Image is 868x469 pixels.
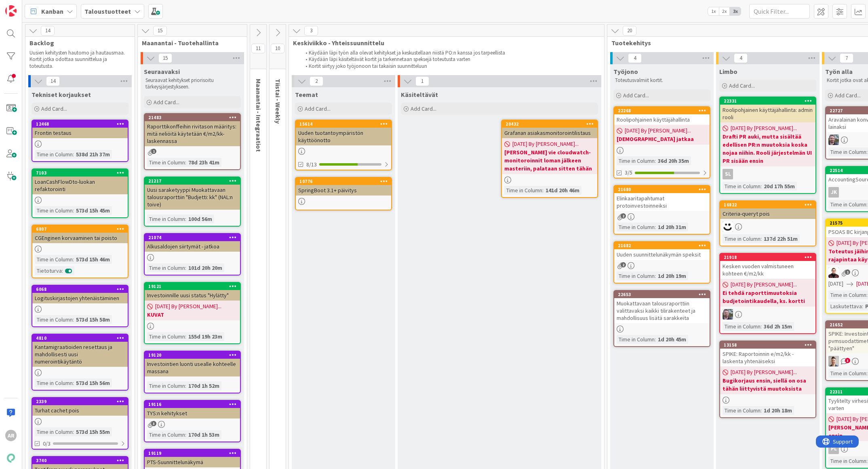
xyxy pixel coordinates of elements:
span: [DATE] By [PERSON_NAME]... [731,280,797,289]
div: 20d 17h 55m [762,182,797,191]
input: Quick Filter... [749,4,810,19]
div: 2339 [32,398,128,405]
div: PTS-Suunnittelunäkymä [145,457,240,467]
a: 21918Kesken vuoden valmistuneen kohteen €/m2/kk[DATE] By [PERSON_NAME]...Ei tehdä raporttimuutoks... [719,253,816,334]
div: Time in Column [147,158,185,167]
div: sl [723,169,733,179]
div: 21217 [145,177,240,185]
div: 573d 15h 55m [74,427,112,436]
a: 10776SpringBoot 3.1+ päivitys [295,177,392,210]
div: 6807CGEnginen korvaaminen tai poisto [32,225,128,243]
div: PL [828,444,839,454]
span: : [655,335,656,344]
div: Time in Column [35,315,73,324]
div: 3740 [36,458,128,463]
div: CGEnginen korvaaminen tai poisto [32,233,128,243]
span: Kanban [41,6,63,16]
div: Time in Column [35,255,73,264]
div: 22653Muokattavaan talousraporttiin valittavaksi kaikki tilirakenteet ja mahdollisuus lisätä sarak... [614,291,710,323]
div: 2339Turhat cachet pois [32,398,128,416]
a: 19116TYS:n kehityksetTime in Column:170d 1h 53m [144,400,241,442]
div: 21680 [618,187,710,192]
span: [DATE] By [PERSON_NAME]... [731,124,797,132]
span: 8/13 [306,160,317,169]
div: Time in Column [35,427,73,436]
img: Visit kanbanzone.com [5,5,17,17]
div: 10776SpringBoot 3.1+ päivitys [296,178,391,196]
li: Kortit siirtyy joko työjonoon tai takaisin suunnitteluun [301,63,596,69]
div: 19120Investointien luonti usealle kohteelle massana [145,351,240,376]
div: 3740 [32,457,128,464]
a: 21074Alkusaldojen siirtymät - jatkoaTime in Column:101d 20h 20m [144,233,241,276]
div: sl [720,169,815,179]
div: 13158SPIKE: Raportoinnin e/m2/kk -laskenta yhtenäiseksi [720,341,815,366]
a: 4810Kantamigraatioiden resettaus ja mahdollisesti uusi numerointikäytäntöTime in Column:573d 15h 56m [32,334,129,391]
a: 15614Uuden tuotantoympäristön käyttöönotto8/13 [295,120,392,170]
span: Add Card... [305,105,331,112]
div: Time in Column [617,223,655,231]
div: Criteria-queryt pois [720,208,815,219]
div: 155d 19h 23m [186,332,224,341]
div: Time in Column [147,381,185,390]
div: 22268Roolipohjainen käyttäjähallinta [614,107,710,125]
span: 14 [41,26,55,36]
div: 19119 [145,450,240,457]
span: : [761,234,762,243]
span: Keskiviikko - Yhteissuunnittelu [293,39,594,47]
div: 4810 [32,334,128,342]
span: 2x [719,7,730,15]
div: 21682 [614,242,710,249]
div: 137d 22h 51m [762,234,800,243]
span: Support [17,1,37,11]
span: 3 [304,26,318,36]
div: JK [828,187,839,198]
div: 16822 [724,202,815,208]
b: KUVAT [147,311,238,319]
span: Add Card... [154,99,179,106]
div: 15614 [299,121,391,127]
span: Add Card... [729,82,755,89]
div: 7103LoanCashFlowDto-luokan refaktorointi [32,169,128,194]
b: Bugikorjaus ensin, siellä on osa tähän liittyvistä muutoksista [723,376,813,393]
div: Investoinnille uusi status "Hylätty" [145,290,240,301]
div: LoanCashFlowDto-luokan refaktorointi [32,177,128,194]
div: 4810 [36,335,128,341]
div: SpringBoot 3.1+ päivitys [296,185,391,196]
div: 19121 [148,284,240,289]
span: : [866,369,868,378]
span: Add Card... [41,105,67,112]
div: Turhat cachet pois [32,405,128,416]
div: 1d 20h 19m [656,271,688,280]
div: 100d 56m [186,215,214,223]
div: 1d 20h 31m [656,223,688,231]
div: Raporttikonffeihin rivitason määritys: mitä neliöitä käytetään €/m2/kk-laskennassa [145,121,240,146]
div: 21483 [148,115,240,120]
span: : [185,381,186,390]
div: 6807 [36,226,128,232]
div: Time in Column [723,182,761,191]
span: Add Card... [835,92,861,99]
div: 20432 [502,120,597,128]
div: 22653 [618,292,710,297]
div: 21918 [720,254,815,261]
div: 21682Uuden suunnittelunäkymän speksit [614,242,710,260]
div: 21074Alkusaldojen siirtymät - jatkoa [145,234,240,252]
div: 141d 20h 46m [544,186,581,195]
div: 22268 [614,107,710,114]
a: 22268Roolipohjainen käyttäjähallinta[DATE] By [PERSON_NAME]...[DEMOGRAPHIC_DATA] jatkaaTime in Co... [613,106,710,179]
div: Frontin testaus [32,128,128,138]
span: Työn alla [825,67,853,76]
div: Time in Column [35,150,73,159]
span: 15 [158,53,172,63]
div: Grafanan asiakasmonitorointilistaus [502,128,597,138]
div: Uusi saraketyyppi Muokattavaan talousraporttiin "Budjetti: kk" (NAL:n toive) [145,185,240,210]
div: 21217Uusi saraketyyppi Muokattavaan talousraporttiin "Budjetti: kk" (NAL:n toive) [145,177,240,210]
div: 20432Grafanan asiakasmonitorointilistaus [502,120,597,138]
div: 573d 15h 45m [74,206,112,215]
b: Ei tehdä raporttimuutoksia budjetointikaudella, ks. kortti [723,289,813,305]
img: AA [828,267,839,278]
div: 19116 [145,401,240,408]
div: 20432 [506,121,597,127]
span: 3 [151,421,156,426]
span: Työjono [613,67,638,76]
